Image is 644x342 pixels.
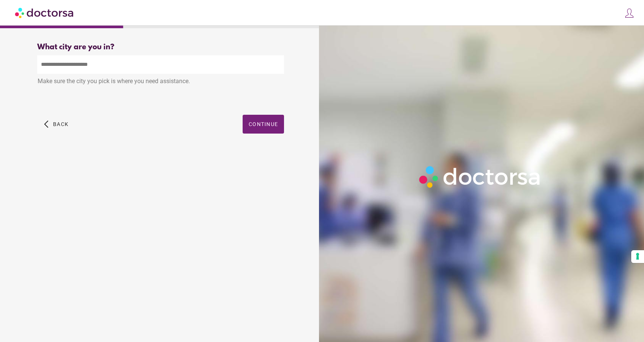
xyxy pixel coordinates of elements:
button: arrow_back_ios Back [41,115,71,134]
span: Continue [249,121,278,127]
div: Make sure the city you pick is where you need assistance. [37,74,284,90]
img: icons8-customer-100.png [624,8,635,18]
span: Back [53,121,68,127]
img: Doctorsa.com [15,4,74,21]
button: Your consent preferences for tracking technologies [631,250,644,263]
div: What city are you in? [37,43,284,52]
button: Continue [243,115,284,134]
img: Logo-Doctorsa-trans-White-partial-flat.png [416,163,544,191]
